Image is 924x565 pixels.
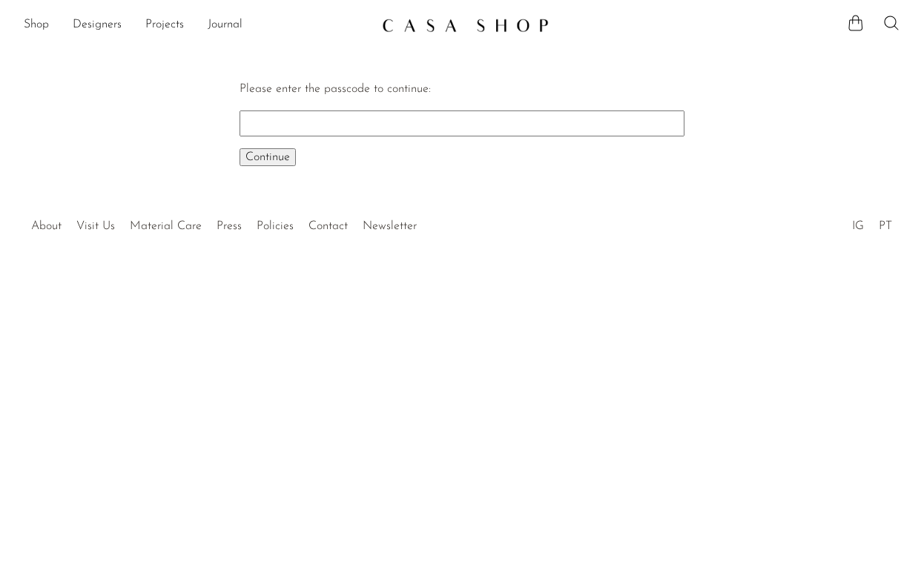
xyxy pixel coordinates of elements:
a: PT [879,220,892,232]
nav: Desktop navigation [24,13,370,38]
a: Shop [24,16,49,35]
a: Press [217,220,242,232]
label: Please enter the passcode to continue: [240,83,431,95]
a: Material Care [130,220,202,232]
ul: NEW HEADER MENU [24,13,370,38]
a: Designers [73,16,122,35]
a: Journal [208,16,242,35]
ul: Quick links [24,208,424,237]
a: About [31,220,62,232]
span: Continue [245,151,290,163]
a: Projects [145,16,184,35]
ul: Social Medias [845,208,900,237]
a: IG [852,220,864,232]
a: Contact [308,220,348,232]
a: Visit Us [76,220,115,232]
button: Continue [240,148,296,166]
a: Policies [257,220,294,232]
